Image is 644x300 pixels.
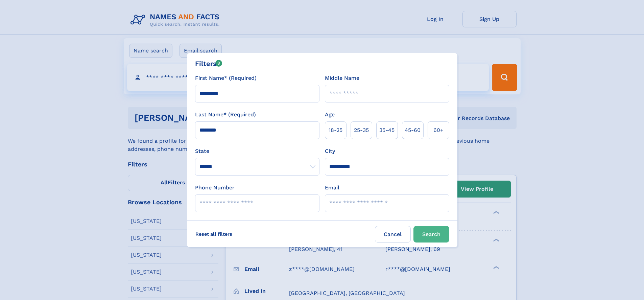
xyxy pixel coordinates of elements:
[195,184,235,192] label: Phone Number
[325,184,339,192] label: Email
[329,126,342,134] span: 18‑25
[433,126,444,134] span: 60+
[354,126,369,134] span: 25‑35
[195,147,319,155] label: State
[191,226,237,242] label: Reset all filters
[325,147,335,155] label: City
[405,126,421,134] span: 45‑60
[195,59,222,69] div: Filters
[195,74,257,82] label: First Name* (Required)
[413,226,449,243] button: Search
[379,126,395,134] span: 35‑45
[325,111,335,119] label: Age
[195,111,256,119] label: Last Name* (Required)
[325,74,359,82] label: Middle Name
[375,226,411,243] label: Cancel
